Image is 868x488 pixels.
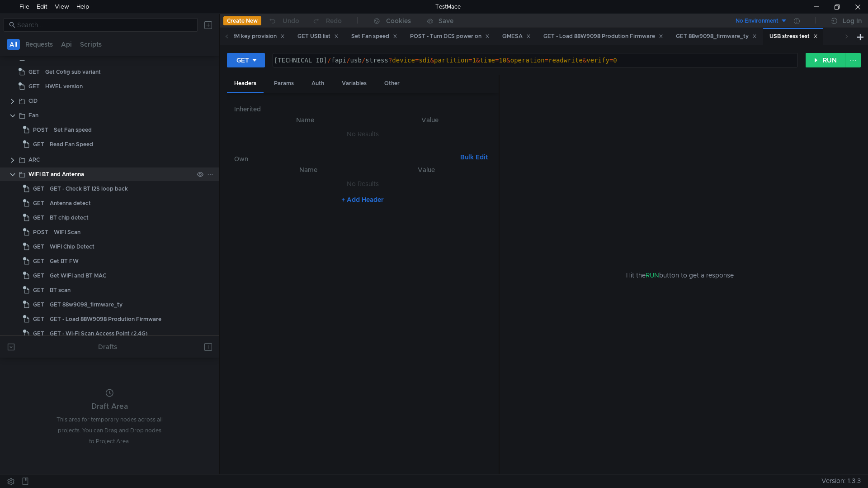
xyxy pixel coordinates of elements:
th: Name [249,164,368,175]
div: Drafts [98,341,117,352]
span: GET [33,312,44,326]
div: Get Cofig sub variant [45,65,101,79]
div: WIFI BT and Antenna [28,167,84,181]
div: Fan [28,109,38,122]
div: GET 88w9098_firmware_ty [50,298,123,311]
div: HWEL version [45,80,83,93]
div: USB stress test [769,32,818,41]
span: POST [33,225,48,239]
div: Headers [227,75,264,93]
button: Create New [223,16,261,25]
div: Set Fan speed [54,123,92,137]
div: Antenna detect [50,196,91,210]
span: GET [33,298,44,311]
div: Cookies [386,15,411,26]
span: GET [33,240,44,254]
button: Redo [306,14,348,28]
button: Api [58,39,75,50]
span: GET [33,138,44,151]
div: Undo [283,15,299,26]
nz-embed-empty: No Results [347,180,379,188]
input: Search... [17,20,192,30]
div: ARC [28,153,40,167]
h6: Own [234,153,457,164]
button: All [7,39,20,50]
div: Redo [326,15,342,26]
div: Set Fan speed [351,32,397,41]
div: Other [377,75,407,92]
div: Params [267,75,301,92]
button: + Add Header [338,194,387,205]
div: GET [236,55,249,65]
div: Read Fan Speed [50,138,93,151]
span: GET [33,269,44,282]
span: GET [33,182,44,196]
span: GET [28,80,40,93]
span: GET [33,254,44,268]
div: WIFI Chip Detect [50,240,94,254]
span: GET [33,196,44,210]
div: GET - Load 88W9098 Prodution Firmware [50,312,161,326]
span: GET [33,283,44,297]
button: Undo [261,14,306,28]
div: Auth [304,75,331,92]
span: GET [33,327,44,340]
span: GET [33,211,44,225]
div: QMESA [502,32,531,41]
span: Hit the button to get a response [626,270,734,280]
span: GET [28,65,40,79]
div: GET USB list [297,32,339,41]
div: BT chip detect [50,211,89,225]
div: Save [439,18,453,24]
span: RUN [646,271,659,279]
div: CID [28,94,38,108]
th: Value [368,115,491,125]
div: GET - ChinaDRM key provision [197,32,285,41]
div: Get BT FW [50,254,79,268]
h6: Inherited [234,104,491,115]
th: Value [368,164,484,175]
button: RUN [806,53,846,67]
div: GET 88w9098_firmware_ty [676,32,757,41]
div: GET - Load 88W9098 Prodution Firmware [543,32,663,41]
div: GET - Check BT I2S loop back [50,182,128,196]
span: Version: 1.3.3 [821,474,861,488]
div: Log In [843,15,862,26]
button: GET [227,53,265,67]
button: Bulk Edit [457,152,491,163]
div: WIFI Scan [54,225,80,239]
div: POST - Turn DCS power on [410,32,490,41]
div: BT scan [50,283,71,297]
button: No Environment [725,14,788,28]
div: GET - Wi-Fi Scan Access Point (2.4G) [50,327,148,340]
div: Variables [335,75,374,92]
button: Scripts [77,39,104,50]
nz-embed-empty: No Results [347,130,379,138]
button: Requests [23,39,56,50]
th: Name [241,115,369,125]
div: No Environment [736,17,778,25]
div: Get WIFI and BT MAC [50,269,106,282]
span: POST [33,123,48,137]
